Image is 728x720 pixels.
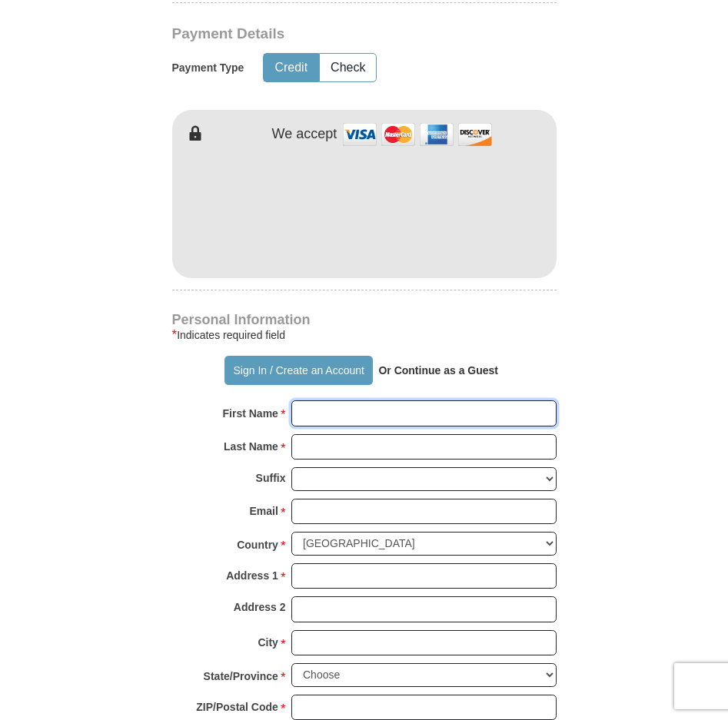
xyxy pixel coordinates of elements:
[172,61,244,75] h5: Payment Type
[172,314,557,326] h4: Personal Information
[172,326,557,344] div: Indicates required field
[341,118,494,151] img: credit cards accepted
[250,500,278,522] strong: Email
[224,436,278,457] strong: Last Name
[272,126,337,143] h4: We accept
[320,54,376,82] button: Check
[224,356,373,385] button: Sign In / Create an Account
[256,467,286,489] strong: Suffix
[378,364,498,377] strong: Or Continue as a Guest
[172,25,564,43] h3: Payment Details
[196,696,278,718] strong: ZIP/Postal Code
[237,534,278,556] strong: Country
[258,632,278,653] strong: City
[226,565,278,586] strong: Address 1
[234,596,286,618] strong: Address 2
[223,403,278,424] strong: First Name
[264,54,318,82] button: Credit
[204,665,278,687] strong: State/Province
